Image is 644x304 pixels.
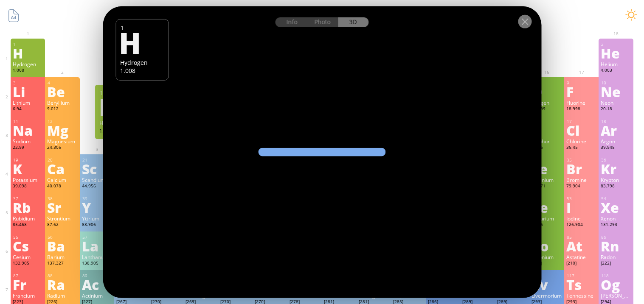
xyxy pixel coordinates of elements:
[566,222,597,229] div: 126.904
[601,222,631,229] div: 131.293
[47,123,78,137] div: Mg
[47,222,78,229] div: 87.62
[47,239,78,253] div: Ba
[601,138,631,145] div: Argon
[13,42,43,47] div: 1
[82,234,112,240] div: 57
[601,196,631,201] div: 54
[532,234,562,240] div: 84
[601,162,631,176] div: Kr
[47,292,78,299] div: Radium
[13,260,43,267] div: 132.905
[567,196,597,201] div: 53
[47,254,78,260] div: Barium
[13,292,43,299] div: Francium
[601,260,631,267] div: [222]
[566,239,597,253] div: At
[566,162,597,176] div: Br
[567,273,597,279] div: 117
[566,138,597,145] div: Chlorine
[532,222,562,229] div: 127.6
[601,67,631,74] div: 4.003
[567,119,597,124] div: 17
[82,222,112,229] div: 88.906
[13,196,43,201] div: 37
[13,123,43,137] div: Na
[47,278,78,291] div: Ra
[13,80,43,86] div: 3
[601,85,631,98] div: Ne
[532,260,562,267] div: [209]
[532,254,562,260] div: Polonium
[82,254,112,260] div: Lanthanum
[119,28,163,56] div: H
[13,215,43,222] div: Rubidium
[532,162,562,176] div: Se
[567,234,597,240] div: 85
[82,201,112,214] div: Y
[566,176,597,183] div: Bromine
[532,106,562,113] div: 15.999
[601,278,631,291] div: Og
[82,260,112,267] div: 138.905
[13,46,43,60] div: H
[82,183,112,190] div: 44.956
[100,89,138,97] div: 1
[532,239,562,253] div: Po
[532,145,562,151] div: 32.06
[601,183,631,190] div: 83.798
[13,201,43,214] div: Rb
[566,254,597,260] div: Astatine
[532,85,562,98] div: O
[13,278,43,291] div: Fr
[82,278,112,291] div: Ac
[566,201,597,214] div: I
[13,183,43,190] div: 39.098
[13,176,43,183] div: Potassium
[13,67,43,74] div: 1.008
[532,201,562,214] div: Te
[13,119,43,124] div: 11
[601,46,631,60] div: He
[13,234,43,240] div: 55
[4,4,640,22] h1: Talbica. Interactive chemistry
[48,234,78,240] div: 56
[601,119,631,124] div: 18
[48,273,78,279] div: 88
[82,176,112,183] div: Scandium
[13,138,43,145] div: Sodium
[566,183,597,190] div: 79.904
[120,66,164,74] div: 1.008
[601,106,631,113] div: 20.18
[13,239,43,253] div: Cs
[532,138,562,145] div: Sulphur
[99,100,137,114] div: H
[47,85,78,98] div: Be
[532,99,562,106] div: Oxygen
[120,58,164,66] div: Hydrogen
[308,17,338,27] div: Photo
[13,106,43,113] div: 6.94
[13,254,43,260] div: Cesium
[48,196,78,201] div: 38
[13,162,43,176] div: K
[601,176,631,183] div: Krypton
[82,157,112,163] div: 21
[47,201,78,214] div: Sr
[99,127,138,134] div: 1.008
[47,138,78,145] div: Magnesium
[48,157,78,163] div: 20
[601,201,631,214] div: Xe
[532,157,562,163] div: 34
[47,145,78,151] div: 24.305
[601,61,631,67] div: Helium
[47,215,78,222] div: Strontium
[82,292,112,299] div: Actinium
[601,42,631,47] div: 2
[532,278,562,291] div: Lv
[82,215,112,222] div: Yttrium
[48,80,78,86] div: 4
[601,234,631,240] div: 86
[601,80,631,86] div: 10
[566,99,597,106] div: Fluorine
